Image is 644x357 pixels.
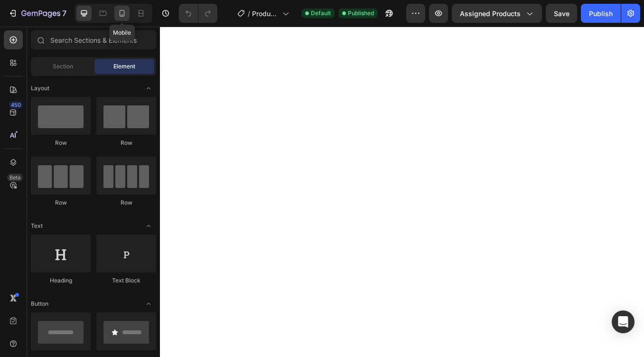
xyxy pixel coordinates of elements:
[348,9,374,18] span: Published
[554,9,569,18] span: Save
[96,198,156,207] div: Row
[252,9,279,19] span: Product Page - [DATE] 18:38:43
[96,276,156,285] div: Text Block
[589,9,613,19] div: Publish
[62,8,66,19] p: 7
[31,84,49,93] span: Layout
[31,276,91,285] div: Heading
[4,4,71,23] button: 7
[160,27,644,357] iframe: Design area
[179,4,217,23] div: Undo/Redo
[581,4,621,23] button: Publish
[31,139,91,147] div: Row
[31,30,156,49] input: Search Sections & Elements
[53,62,73,71] span: Section
[141,296,156,311] span: Toggle open
[31,198,91,207] div: Row
[452,4,542,23] button: Assigned Products
[460,9,521,19] span: Assigned Products
[113,62,135,71] span: Element
[248,9,250,19] span: /
[311,9,331,18] span: Default
[141,81,156,96] span: Toggle open
[31,300,48,308] span: Button
[546,4,577,23] button: Save
[96,139,156,147] div: Row
[141,218,156,234] span: Toggle open
[612,310,635,333] div: Open Intercom Messenger
[9,101,23,109] div: 450
[31,222,43,230] span: Text
[7,174,23,181] div: Beta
